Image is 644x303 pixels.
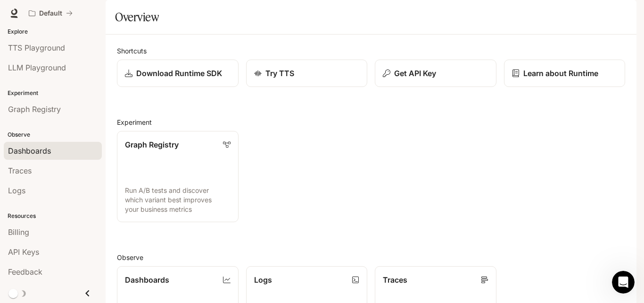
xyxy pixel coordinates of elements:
[117,46,625,56] h2: Shortcuts
[375,60,496,87] button: Get API Key
[265,68,294,79] p: Try TTS
[117,131,239,222] a: Graph RegistryRun A/B tests and discover which variant best improves your business metrics
[117,252,625,262] h2: Observe
[117,117,625,127] h2: Experiment
[504,60,626,87] a: Learn about Runtime
[254,274,272,286] p: Logs
[125,274,169,286] p: Dashboards
[125,186,231,214] p: Run A/B tests and discover which variant best improves your business metrics
[39,9,62,17] p: Default
[136,68,222,79] p: Download Runtime SDK
[523,68,598,79] p: Learn about Runtime
[612,271,635,294] iframe: Intercom live chat
[117,60,239,87] a: Download Runtime SDK
[383,274,407,286] p: Traces
[246,60,368,87] a: Try TTS
[115,8,159,26] h1: Overview
[25,4,77,23] button: All workspaces
[394,68,436,79] p: Get API Key
[125,139,179,150] p: Graph Registry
